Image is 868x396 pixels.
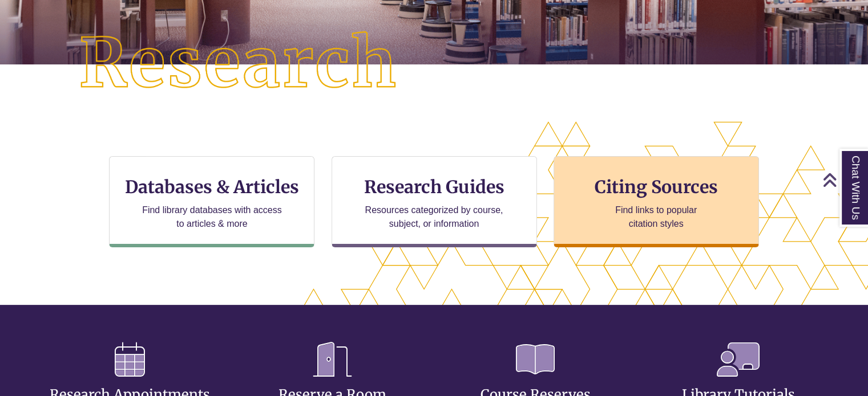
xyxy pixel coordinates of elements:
h3: Research Guides [341,176,527,198]
p: Resources categorized by course, subject, or information [360,203,508,231]
h3: Citing Sources [587,176,726,198]
a: Citing Sources Find links to popular citation styles [554,156,759,247]
a: Research Guides Resources categorized by course, subject, or information [332,156,537,247]
a: Databases & Articles Find library databases with access to articles & more [109,156,314,247]
p: Find library databases with access to articles & more [138,203,286,231]
h3: Databases & Articles [119,176,305,198]
p: Find links to popular citation styles [600,203,712,231]
a: Back to Top [822,172,865,187]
